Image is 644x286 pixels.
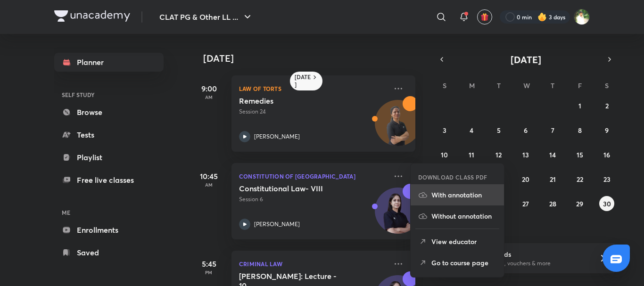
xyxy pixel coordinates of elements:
[537,12,547,22] img: streak
[254,220,300,229] p: [PERSON_NAME]
[54,125,164,144] a: Tests
[576,199,583,208] abbr: August 29, 2025
[471,259,587,268] p: Win a laptop, vouchers & more
[599,196,614,211] button: August 30, 2025
[491,123,506,138] button: August 5, 2025
[239,195,387,204] p: Session 6
[545,172,560,187] button: August 21, 2025
[239,107,387,116] p: Session 24
[549,199,556,208] abbr: August 28, 2025
[491,147,506,162] button: August 12, 2025
[431,258,496,268] p: Go to course page
[431,237,496,246] p: View educator
[54,148,164,167] a: Playlist
[545,196,560,211] button: August 28, 2025
[599,172,614,187] button: August 23, 2025
[572,147,587,162] button: August 15, 2025
[572,98,587,113] button: August 1, 2025
[605,126,609,135] abbr: August 9, 2025
[154,8,259,26] button: CLAT PG & Other LL ...
[254,132,300,141] p: [PERSON_NAME]
[190,94,228,100] p: AM
[431,190,496,200] p: With annotation
[495,150,502,159] abbr: August 12, 2025
[54,53,164,72] a: Planner
[477,9,492,25] button: avatar
[54,243,164,262] a: Saved
[522,175,529,184] abbr: August 20, 2025
[469,81,475,90] abbr: Monday
[448,53,603,66] button: [DATE]
[239,83,387,94] p: Law of Torts
[518,147,533,162] button: August 13, 2025
[545,147,560,162] button: August 14, 2025
[437,123,452,138] button: August 3, 2025
[603,175,611,184] abbr: August 23, 2025
[239,96,356,106] h5: Remedies
[54,10,130,24] a: Company Logo
[550,175,556,184] abbr: August 21, 2025
[578,126,582,135] abbr: August 8, 2025
[239,184,356,193] h5: Constitutional Law- VIII
[518,172,533,187] button: August 20, 2025
[54,221,164,239] a: Enrollments
[418,173,487,181] h6: DOWNLOAD CLASS PDF
[497,81,501,90] abbr: Tuesday
[471,249,587,259] h6: Refer friends
[469,150,474,159] abbr: August 11, 2025
[599,147,614,162] button: August 16, 2025
[190,182,228,188] p: AM
[551,81,554,90] abbr: Thursday
[190,171,228,182] h5: 10:45
[375,105,421,150] img: Avatar
[572,123,587,138] button: August 8, 2025
[470,126,473,135] abbr: August 4, 2025
[431,211,496,221] p: Without annotation
[54,204,164,221] h6: ME
[605,101,609,110] abbr: August 2, 2025
[464,147,479,162] button: August 11, 2025
[443,126,446,135] abbr: August 3, 2025
[443,81,446,90] abbr: Sunday
[54,10,130,22] img: Company Logo
[578,101,581,110] abbr: August 1, 2025
[599,98,614,113] button: August 2, 2025
[203,53,425,64] h4: [DATE]
[572,196,587,211] button: August 29, 2025
[437,147,452,162] button: August 10, 2025
[524,126,528,135] abbr: August 6, 2025
[551,126,554,135] abbr: August 7, 2025
[190,270,228,275] p: PM
[577,175,583,184] abbr: August 22, 2025
[497,126,501,135] abbr: August 5, 2025
[54,87,164,103] h6: SELF STUDY
[545,123,560,138] button: August 7, 2025
[375,193,421,238] img: Avatar
[578,81,582,90] abbr: Friday
[190,258,228,270] h5: 5:45
[239,171,387,182] p: Constitution of [GEOGRAPHIC_DATA]
[603,150,610,159] abbr: August 16, 2025
[518,196,533,211] button: August 27, 2025
[480,13,489,21] img: avatar
[441,150,448,159] abbr: August 10, 2025
[605,81,609,90] abbr: Saturday
[522,199,529,208] abbr: August 27, 2025
[549,150,556,159] abbr: August 14, 2025
[522,150,529,159] abbr: August 13, 2025
[239,258,387,270] p: Criminal Law
[295,74,311,89] h6: [DATE]
[577,150,583,159] abbr: August 15, 2025
[54,103,164,122] a: Browse
[464,123,479,138] button: August 4, 2025
[603,199,611,208] abbr: August 30, 2025
[54,171,164,189] a: Free live classes
[190,83,228,94] h5: 9:00
[574,9,590,25] img: Harshal Jadhao
[511,53,541,66] span: [DATE]
[518,123,533,138] button: August 6, 2025
[572,172,587,187] button: August 22, 2025
[599,123,614,138] button: August 9, 2025
[523,81,530,90] abbr: Wednesday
